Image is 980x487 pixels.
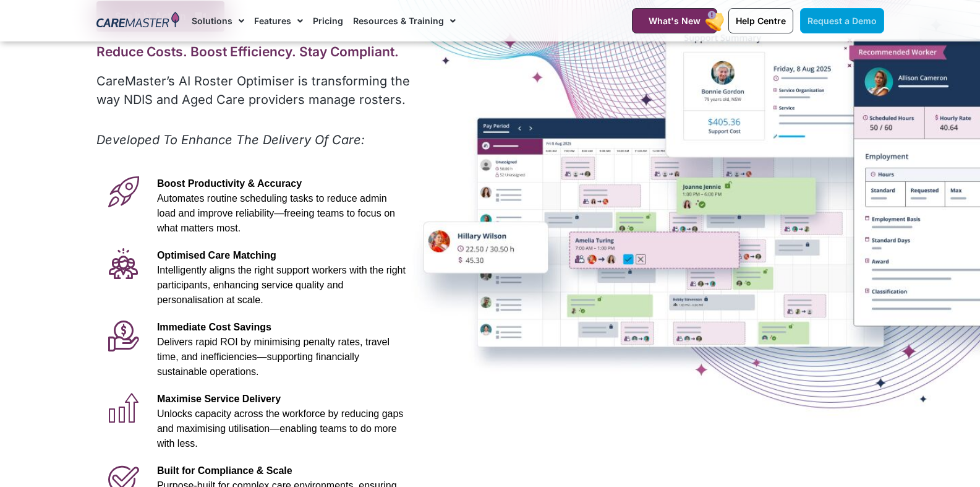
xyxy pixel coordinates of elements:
span: Maximise Service Delivery [157,394,281,404]
a: What's New [632,8,717,33]
span: Help Centre [736,15,786,26]
span: Optimised Care Matching [157,250,276,261]
img: CareMaster Logo [96,12,180,30]
span: Automates routine scheduling tasks to reduce admin load and improve reliability—freeing teams to ... [157,193,395,233]
span: What's New [649,15,701,26]
span: Request a Demo [807,15,877,26]
span: Intelligently aligns the right support workers with the right participants, enhancing service qua... [157,265,406,305]
span: Built for Compliance & Scale [157,465,292,476]
a: Request a Demo [800,8,884,33]
span: Boost Productivity & Accuracy [157,178,302,189]
span: Unlocks capacity across the workforce by reducing gaps and maximising utilisation—enabling teams ... [157,408,403,449]
h2: Reduce Costs. Boost Efficiency. Stay Compliant. [96,44,412,59]
em: Developed To Enhance The Delivery Of Care: [96,132,365,147]
p: CareMaster’s AI Roster Optimiser is transforming the way NDIS and Aged Care providers manage rost... [96,72,412,109]
span: Immediate Cost Savings [157,322,271,332]
span: Delivers rapid ROI by minimising penalty rates, travel time, and inefficiencies—supporting financ... [157,337,390,377]
a: Help Centre [728,8,793,33]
